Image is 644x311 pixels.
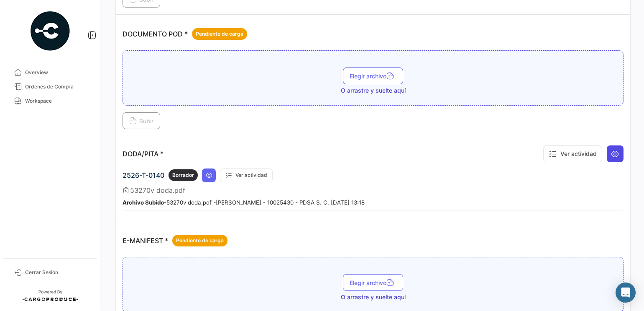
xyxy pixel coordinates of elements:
button: Ver actividad [543,145,602,162]
p: E-MANIFEST * [123,235,227,246]
a: Workspace [7,94,94,108]
button: Elegir archivo [343,67,403,84]
span: Borrador [172,171,194,179]
span: Órdenes de Compra [25,83,90,91]
span: Pendiente de carga [196,30,243,38]
span: Elegir archivo [350,279,396,286]
div: Abrir Intercom Messenger [616,282,636,303]
span: Overview [25,69,90,76]
button: Subir [123,112,160,129]
a: Overview [7,65,94,80]
span: Workspace [25,97,90,105]
button: Elegir archivo [343,274,403,291]
span: Cerrar Sesión [25,269,90,276]
span: Subir [129,117,153,124]
b: Archivo Subido [123,199,164,206]
img: powered-by.png [29,10,71,52]
p: DOCUMENTO POD * [123,28,247,40]
button: Ver actividad [220,168,273,182]
p: DODA/PITA * [123,150,164,158]
span: 2526-T-0140 [123,171,164,179]
span: Pendiente de carga [176,237,224,244]
span: 53270v doda.pdf [130,186,185,194]
span: O arrastre y suelte aquí [341,293,406,301]
span: O arrastre y suelte aquí [341,86,406,95]
small: - 53270v doda.pdf - [PERSON_NAME] - 10025430 - PDSA S. C. [DATE] 13:18 [123,199,365,206]
a: Órdenes de Compra [7,80,94,94]
span: Elegir archivo [350,73,396,80]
